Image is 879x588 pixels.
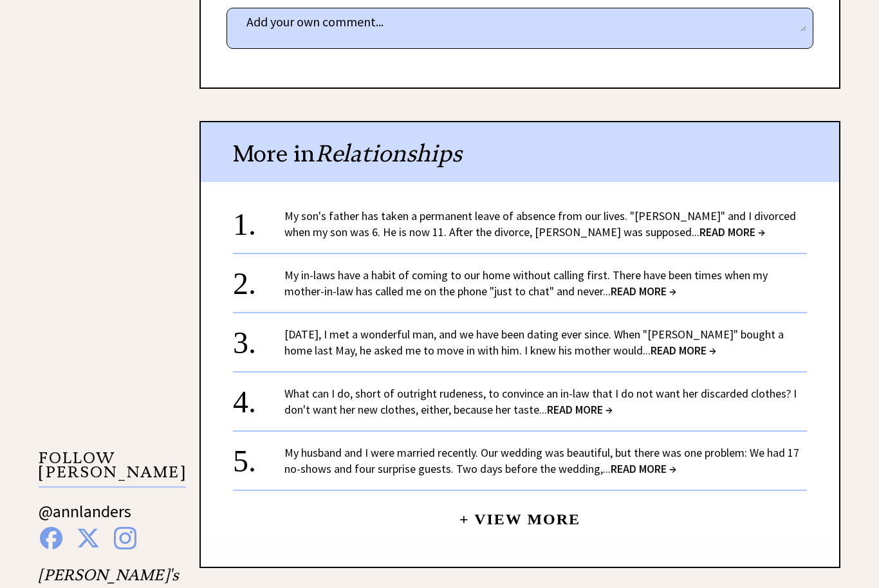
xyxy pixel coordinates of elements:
div: 2. [233,267,284,291]
span: READ MORE → [611,461,676,476]
span: READ MORE → [611,284,676,299]
div: 4. [233,385,284,409]
span: READ MORE → [651,343,716,358]
span: READ MORE → [699,225,765,239]
div: 5. [233,445,284,468]
div: 1. [233,208,284,232]
a: + View More [459,500,580,528]
img: instagram%20blue.png [114,527,136,549]
a: My in-laws have a habit of coming to our home without calling first. There have been times when m... [284,268,768,299]
img: x%20blue.png [77,527,100,549]
a: [DATE], I met a wonderful man, and we have been dating ever since. When "[PERSON_NAME]" bought a ... [284,327,784,358]
a: What can I do, short of outright rudeness, to convince an in-law that I do not want her discarded... [284,386,797,417]
iframe: Advertisement [39,5,167,390]
span: Relationships [315,139,462,168]
p: FOLLOW [PERSON_NAME] [39,451,186,488]
div: 3. [233,326,284,350]
img: facebook%20blue.png [40,527,62,549]
a: My son's father has taken a permanent leave of absence from our lives. "[PERSON_NAME]" and I divo... [284,208,796,239]
div: More in [201,122,839,182]
a: My husband and I were married recently. Our wedding was beautiful, but there was one problem: We ... [284,445,799,476]
span: READ MORE → [547,402,613,417]
a: @annlanders [39,501,131,535]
